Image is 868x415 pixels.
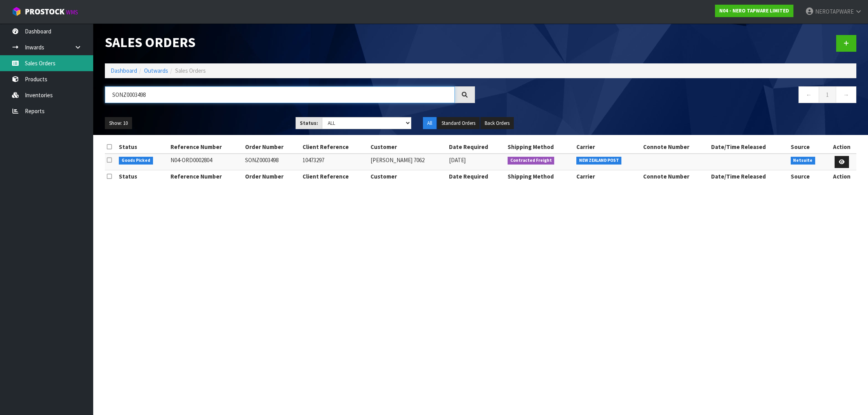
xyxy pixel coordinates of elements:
[506,170,574,183] th: Shipping Method
[144,67,168,74] a: Outwards
[719,7,789,14] strong: N04 - NERO TAPWARE LIMITED
[243,154,301,170] td: SONZ0003498
[301,141,369,153] th: Client Reference
[815,8,854,15] span: NEROTAPWARE
[117,170,168,183] th: Status
[508,157,555,165] span: Contracted Freight
[449,156,466,164] span: [DATE]
[105,86,455,103] input: Search sales orders
[243,170,301,183] th: Order Number
[169,154,244,170] td: N04-ORD0002804
[574,170,641,183] th: Carrier
[437,117,480,130] button: Standard Orders
[175,67,206,74] span: Sales Orders
[369,141,447,153] th: Customer
[423,117,437,130] button: All
[641,141,709,153] th: Connote Number
[447,170,506,183] th: Date Required
[169,141,244,153] th: Reference Number
[480,117,514,130] button: Back Orders
[819,86,836,103] a: 1
[574,141,641,153] th: Carrier
[25,7,64,17] span: ProStock
[789,141,828,153] th: Source
[369,170,447,183] th: Customer
[789,170,828,183] th: Source
[791,157,816,165] span: Netsuite
[66,9,78,16] small: WMS
[169,170,244,183] th: Reference Number
[300,120,318,126] strong: Status:
[827,141,856,153] th: Action
[827,170,856,183] th: Action
[105,117,132,130] button: Show: 10
[119,157,153,165] span: Goods Picked
[301,154,369,170] td: 10473297
[709,170,789,183] th: Date/Time Released
[12,7,21,16] img: cube-alt.png
[243,141,301,153] th: Order Number
[369,154,447,170] td: [PERSON_NAME] 7062
[506,141,574,153] th: Shipping Method
[709,141,789,153] th: Date/Time Released
[111,67,137,74] a: Dashboard
[641,170,709,183] th: Connote Number
[117,141,168,153] th: Status
[836,86,856,103] a: →
[447,141,506,153] th: Date Required
[105,35,475,50] h1: Sales Orders
[487,86,857,105] nav: Page navigation
[576,157,622,165] span: NEW ZEALAND POST
[798,86,819,103] a: ←
[301,170,369,183] th: Client Reference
